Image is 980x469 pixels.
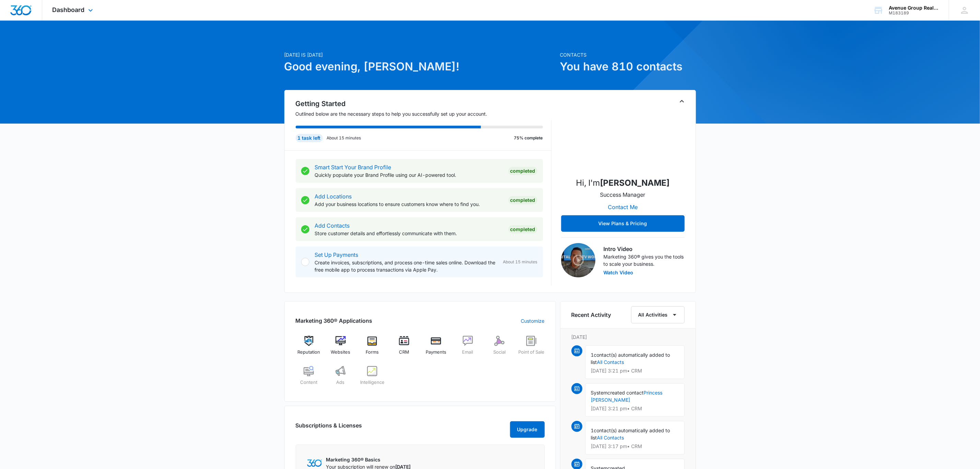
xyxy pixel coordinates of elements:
[591,427,594,433] span: 1
[462,349,473,356] span: Email
[561,243,595,277] img: Intro Video
[327,336,354,361] a: Websites
[604,253,685,267] p: Marketing 360® gives you the tools to scale your business.
[600,191,646,199] p: Success Manager
[591,427,670,441] span: contact(s) automatically added to list
[518,336,545,361] a: Point of Sale
[571,333,685,341] p: [DATE]
[315,201,503,208] p: Add your business locations to ensure customers know where to find you.
[366,349,379,356] span: Forms
[571,311,611,319] h6: Recent Activity
[589,103,657,171] img: Alyssa Bauer
[296,110,552,117] p: Outlined below are the necessary steps to help you successfully set up your account.
[296,317,373,325] h2: Marketing 360® Applications
[508,167,538,175] div: Completed
[518,349,544,356] span: Point of Sale
[503,259,538,265] span: About 15 minutes
[300,379,317,386] span: Content
[508,225,538,233] div: Completed
[296,336,322,361] a: Reputation
[327,366,354,391] a: Ads
[297,349,320,356] span: Reputation
[604,270,634,275] button: Watch Video
[508,196,538,204] div: Completed
[521,317,545,324] a: Customize
[561,215,685,232] button: View Plans & Pricing
[296,421,362,435] h2: Subscriptions & Licenses
[560,51,696,58] p: Contacts
[423,336,449,361] a: Payments
[315,259,498,273] p: Create invoices, subscriptions, and process one-time sales online. Download the free mobile app t...
[678,97,686,105] button: Toggle Collapse
[600,178,670,188] strong: [PERSON_NAME]
[360,379,385,386] span: Intelligence
[315,193,352,200] a: Add Locations
[336,379,345,386] span: Ads
[426,349,446,356] span: Payments
[604,245,685,253] h3: Intro Video
[608,390,644,396] span: created contact
[327,135,361,141] p: About 15 minutes
[591,352,594,358] span: 1
[597,435,624,441] a: All Contacts
[307,459,322,467] img: Marketing 360 Logo
[597,359,624,365] a: All Contacts
[889,11,939,15] div: account id
[510,421,545,438] button: Upgrade
[296,366,322,391] a: Content
[331,349,350,356] span: Websites
[326,456,411,463] p: Marketing 360® Basics
[493,349,506,356] span: Social
[315,230,503,237] p: Store customer details and effortlessly communicate with them.
[315,171,503,179] p: Quickly populate your Brand Profile using our AI-powered tool.
[296,134,323,142] div: 1 task left
[315,164,391,171] a: Smart Start Your Brand Profile
[399,349,409,356] span: CRM
[591,352,670,365] span: contact(s) automatically added to list
[315,222,350,229] a: Add Contacts
[52,6,85,13] span: Dashboard
[391,336,417,361] a: CRM
[591,444,679,449] p: [DATE] 3:17 pm • CRM
[359,336,386,361] a: Forms
[591,406,679,411] p: [DATE] 3:21 pm • CRM
[889,5,939,11] div: account name
[315,251,358,258] a: Set Up Payments
[591,390,608,396] span: System
[631,306,685,323] button: All Activities
[601,199,645,215] button: Contact Me
[576,177,670,189] p: Hi, I'm
[514,135,543,141] p: 75% complete
[284,58,556,75] h1: Good evening, [PERSON_NAME]!
[560,58,696,75] h1: You have 810 contacts
[284,51,556,58] p: [DATE] is [DATE]
[591,368,679,373] p: [DATE] 3:21 pm • CRM
[296,99,552,109] h2: Getting Started
[486,336,513,361] a: Social
[359,366,386,391] a: Intelligence
[454,336,481,361] a: Email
